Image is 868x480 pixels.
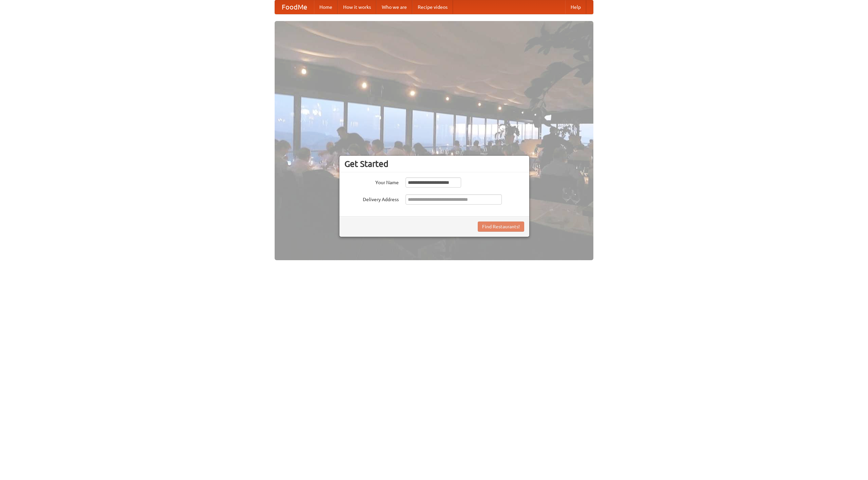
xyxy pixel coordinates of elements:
h3: Get Started [344,159,524,169]
a: FoodMe [275,0,314,14]
button: Find Restaurants! [478,222,524,232]
a: Who we are [376,0,412,14]
a: Home [314,0,338,14]
a: How it works [338,0,376,14]
label: Delivery Address [344,194,399,203]
label: Your Name [344,177,399,186]
a: Recipe videos [412,0,453,14]
a: Help [565,0,586,14]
